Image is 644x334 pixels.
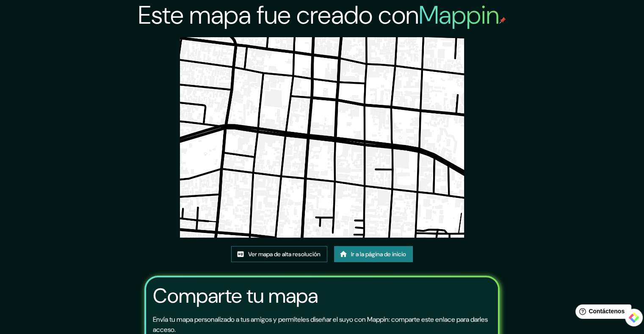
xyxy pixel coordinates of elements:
[334,246,413,262] a: Ir a la página de inicio
[248,250,321,258] font: Ver mapa de alta resolución
[180,37,464,238] img: created-map
[153,315,488,334] font: Envía tu mapa personalizado a tus amigos y permíteles diseñar el suyo con Mappin: comparte este e...
[569,301,635,325] iframe: Lanzador de widgets de ayuda
[499,17,506,24] img: pin de mapeo
[231,246,327,262] a: Ver mapa de alta resolución
[153,282,318,309] font: Comparte tu mapa
[351,250,406,258] font: Ir a la página de inicio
